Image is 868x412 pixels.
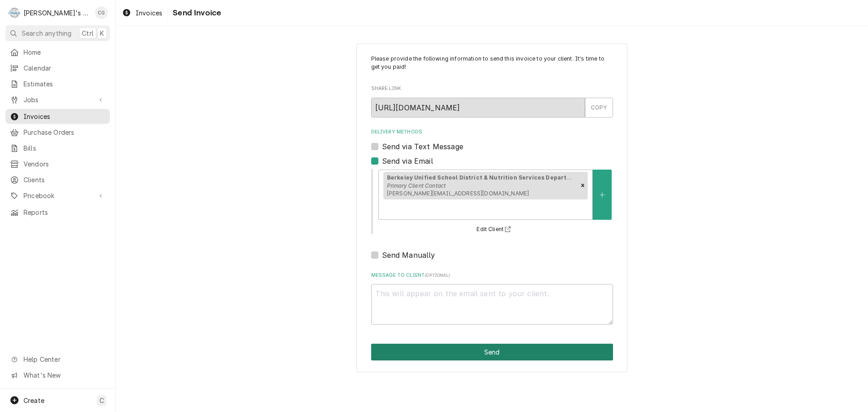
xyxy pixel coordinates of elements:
[5,25,110,41] button: Search anythingCtrlK
[95,6,108,19] div: Christine Gutierrez's Avatar
[5,352,110,367] a: Go to Help Center
[24,47,105,57] span: Home
[24,175,105,185] span: Clients
[5,188,110,203] a: Go to Pricebook
[8,6,21,19] div: Rudy's Commercial Refrigeration's Avatar
[371,55,613,325] div: Invoice Send Form
[5,92,110,107] a: Go to Jobs
[24,112,105,121] span: Invoices
[593,170,612,220] button: Create New Contact
[382,156,433,166] label: Send via Email
[99,396,104,405] span: C
[5,141,110,156] a: Bills
[136,8,162,18] span: Invoices
[382,141,463,152] label: Send via Text Message
[475,224,514,235] button: Edit Client
[5,125,110,140] a: Purchase Orders
[5,109,110,124] a: Invoices
[5,172,110,187] a: Clients
[24,397,44,404] span: Create
[82,28,94,38] span: Ctrl
[24,208,105,217] span: Reports
[585,98,613,118] button: COPY
[24,79,105,89] span: Estimates
[5,76,110,91] a: Estimates
[5,156,110,171] a: Vendors
[382,250,435,260] label: Send Manually
[578,172,588,200] div: Remove [object Object]
[5,61,110,76] a: Calendar
[24,95,92,104] span: Jobs
[95,6,108,19] div: CG
[100,28,104,38] span: K
[371,128,613,260] div: Delivery Methods
[371,344,613,360] div: Button Group Row
[387,190,529,197] span: [PERSON_NAME][EMAIL_ADDRESS][DOMAIN_NAME]
[371,272,613,325] div: Message to Client
[599,192,605,198] svg: Create New Contact
[371,85,613,92] label: Share Link
[371,55,613,71] p: Please provide the following information to send this invoice to your client. It's time to get yo...
[387,182,446,189] em: Primary Client Contact
[371,344,613,360] button: Send
[5,368,110,383] a: Go to What's New
[170,7,221,19] span: Send Invoice
[24,143,105,153] span: Bills
[24,8,90,18] div: [PERSON_NAME]'s Commercial Refrigeration
[371,272,613,279] label: Message to Client
[24,355,104,364] span: Help Center
[371,85,613,117] div: Share Link
[24,370,104,380] span: What's New
[24,191,92,200] span: Pricebook
[22,28,71,38] span: Search anything
[387,174,582,181] strong: Berkeley Unified School District & Nutrition Services Department
[425,273,450,278] span: ( optional )
[5,205,110,220] a: Reports
[371,128,613,136] label: Delivery Methods
[5,45,110,60] a: Home
[371,344,613,360] div: Button Group
[24,159,105,169] span: Vendors
[24,63,105,73] span: Calendar
[8,6,21,19] div: R
[356,43,627,372] div: Invoice Send
[118,5,166,20] a: Invoices
[24,128,105,137] span: Purchase Orders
